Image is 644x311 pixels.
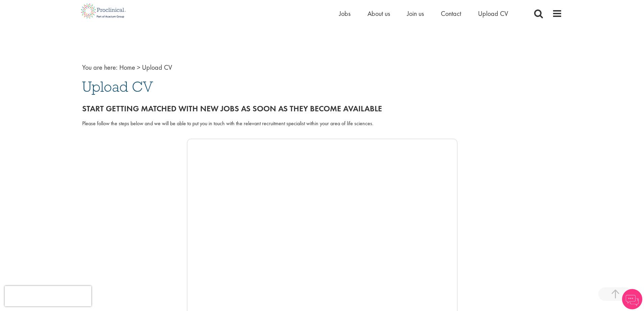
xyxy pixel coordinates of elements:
div: Please follow the steps below and we will be able to put you in touch with the relevant recruitme... [82,120,562,128]
a: Contact [441,9,461,18]
a: breadcrumb link [119,63,135,72]
span: Upload CV [142,63,172,72]
a: Jobs [339,9,351,18]
h2: Start getting matched with new jobs as soon as they become available [82,104,562,113]
span: Upload CV [82,77,153,96]
img: Chatbot [622,289,642,309]
iframe: reCAPTCHA [5,286,91,306]
span: You are here: [82,63,118,72]
span: > [137,63,140,72]
a: Join us [407,9,424,18]
a: Upload CV [478,9,508,18]
a: About us [367,9,390,18]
